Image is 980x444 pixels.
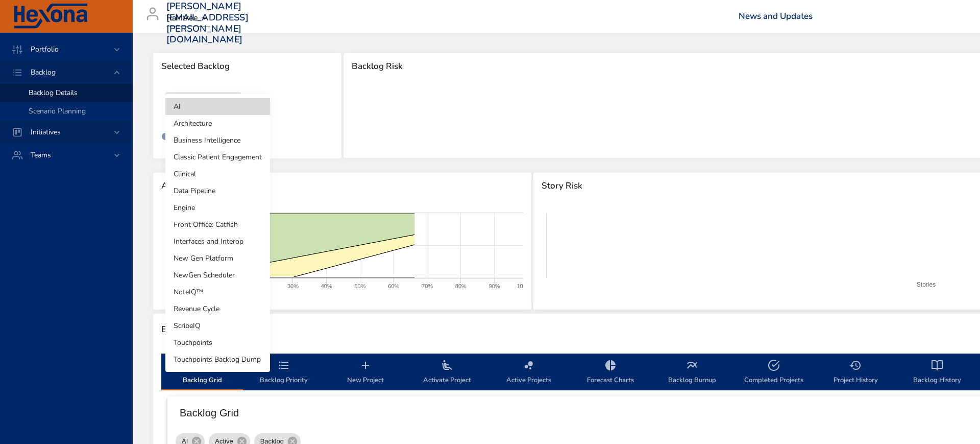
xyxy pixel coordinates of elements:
[165,98,270,115] li: AI
[165,132,270,149] li: Business Intelligence
[165,317,270,334] li: ScribeIQ
[165,233,270,250] li: Interfaces and Interop
[165,267,270,284] li: NewGen Scheduler
[165,182,270,199] li: Data Pipeline
[165,300,270,317] li: Revenue Cycle
[165,250,270,267] li: New Gen Platform
[165,351,270,368] li: Touchpoints Backlog Dump
[165,284,270,300] li: NoteIQ™
[165,199,270,216] li: Engine
[165,149,270,166] li: Classic Patient Engagement
[165,115,270,132] li: Architecture
[165,166,270,182] li: Clinical
[165,334,270,351] li: Touchpoints
[165,216,270,233] li: Front Office: Catfish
